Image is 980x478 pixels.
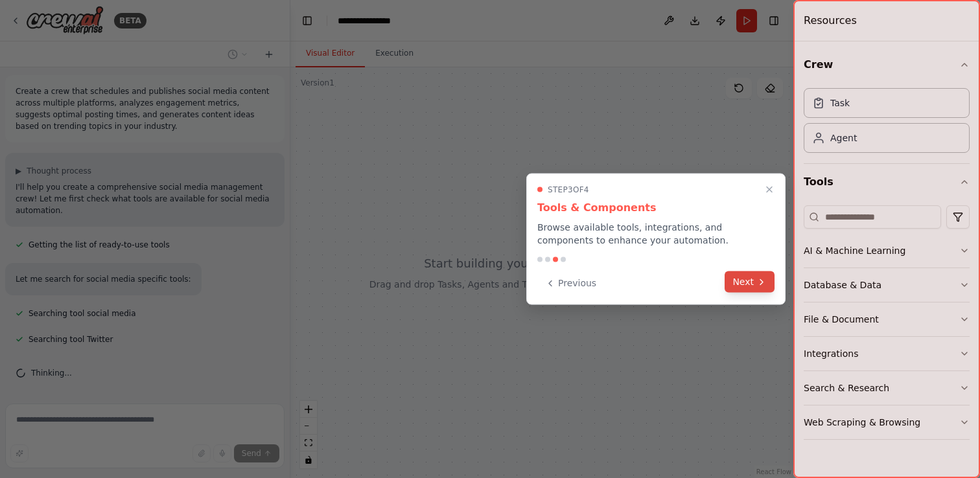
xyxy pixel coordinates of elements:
[537,221,775,247] p: Browse available tools, integrations, and components to enhance your automation.
[298,12,316,30] button: Hide left sidebar
[537,273,604,294] button: Previous
[725,271,775,293] button: Next
[762,182,777,198] button: Close walkthrough
[537,200,775,216] h3: Tools & Components
[548,185,589,195] span: Step 3 of 4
